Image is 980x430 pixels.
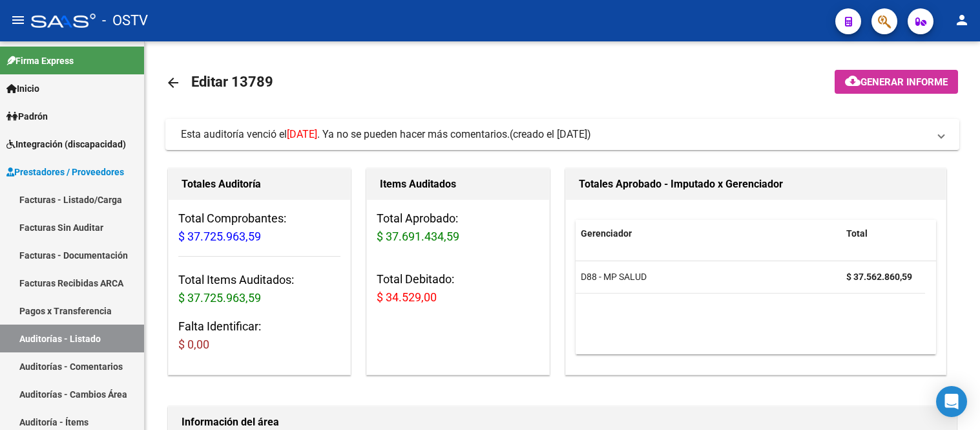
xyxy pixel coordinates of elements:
[6,81,39,96] span: Inicio
[178,271,340,307] h3: Total Items Auditados:
[287,128,317,140] span: [DATE]
[377,210,539,246] h3: Total Aprobado:
[178,210,340,246] h3: Total Comprobantes:
[510,127,591,142] span: (creado el [DATE])
[6,137,126,151] span: Integración (discapacidad)
[835,70,958,94] button: Generar informe
[576,220,841,248] datatable-header-cell: Gerenciador
[846,228,868,239] span: Total
[191,74,273,90] span: Editar 13789
[178,317,340,354] h3: Falta Identificar:
[841,220,925,248] datatable-header-cell: Total
[936,386,967,417] div: Open Intercom Messenger
[178,338,209,351] span: $ 0,00
[846,272,912,282] strong: $ 37.562.860,59
[182,174,337,195] h1: Totales Auditoría
[860,76,948,88] span: Generar informe
[102,6,148,35] span: - OSTV
[581,272,647,282] span: D88 - MP SALUD
[954,12,970,28] mat-icon: person
[165,119,959,150] mat-expansion-panel-header: Esta auditoría venció el[DATE]. Ya no se pueden hacer más comentarios.(creado el [DATE])
[6,109,48,124] span: Padrón
[377,230,459,243] span: $ 37.691.434,59
[165,75,181,91] mat-icon: arrow_back
[178,291,261,305] span: $ 37.725.963,59
[10,12,26,28] mat-icon: menu
[377,290,437,304] span: $ 34.529,00
[178,230,261,243] span: $ 37.725.963,59
[6,54,74,68] span: Firma Express
[6,165,124,179] span: Prestadores / Proveedores
[581,228,632,239] span: Gerenciador
[380,174,536,195] h1: Items Auditados
[845,73,860,89] mat-icon: cloud_download
[181,128,510,140] span: Esta auditoría venció el . Ya no se pueden hacer más comentarios.
[579,174,933,195] h1: Totales Aprobado - Imputado x Gerenciador
[377,270,539,306] h3: Total Debitado:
